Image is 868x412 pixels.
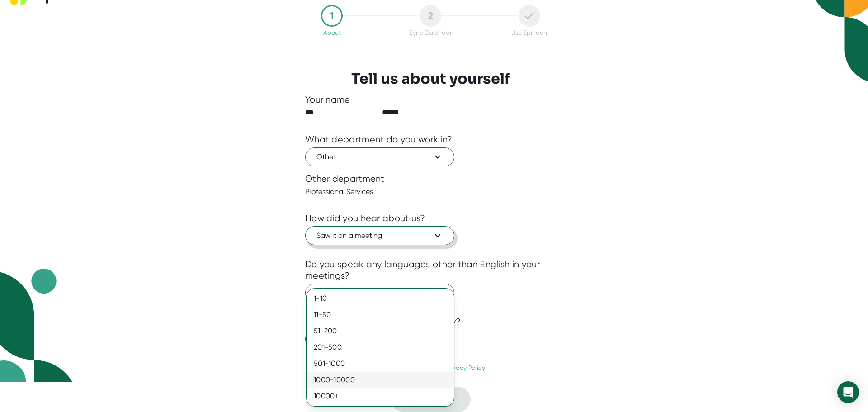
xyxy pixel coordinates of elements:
div: Open Intercom Messenger [837,381,859,403]
div: 501-1000 [307,355,454,372]
div: 51-200 [307,323,454,339]
div: 1-10 [307,290,454,307]
div: 201-500 [307,339,454,355]
div: 10000+ [307,388,454,404]
div: 1000-10000 [307,372,454,388]
div: 11-50 [307,307,454,323]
